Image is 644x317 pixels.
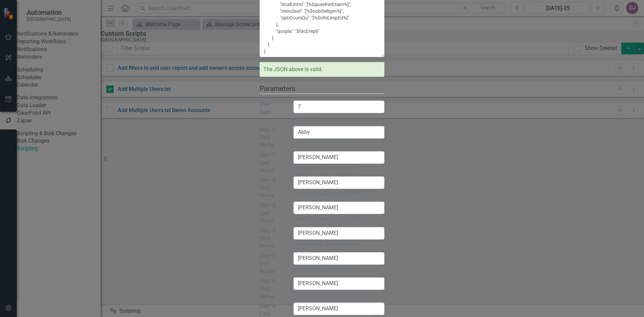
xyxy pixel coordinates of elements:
small: Select the second user's Last Name [293,215,385,222]
label: User 3 First Name [260,227,283,250]
label: User 2 First Name [260,176,283,200]
small: 7 is No Access [293,114,385,121]
label: User 1 First Name [260,126,283,149]
label: User 2 Last Name [260,202,283,225]
label: User 1 Last Name [260,151,283,174]
small: Select the fourth user's First Name [293,291,385,298]
small: Select the first user's First Name [293,140,385,146]
label: User 4 First Name [260,277,283,301]
small: Select the first user's Last Name [293,165,385,171]
small: Select the third user's First Name [293,241,385,247]
small: Select the second user's First Name [293,190,385,197]
div: The JSON above is valid. [260,62,384,77]
label: User 3 Last Name [260,252,283,275]
legend: Parameters [260,84,384,94]
small: Select the third user's Last Name [293,266,385,272]
label: User Type [260,101,283,116]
